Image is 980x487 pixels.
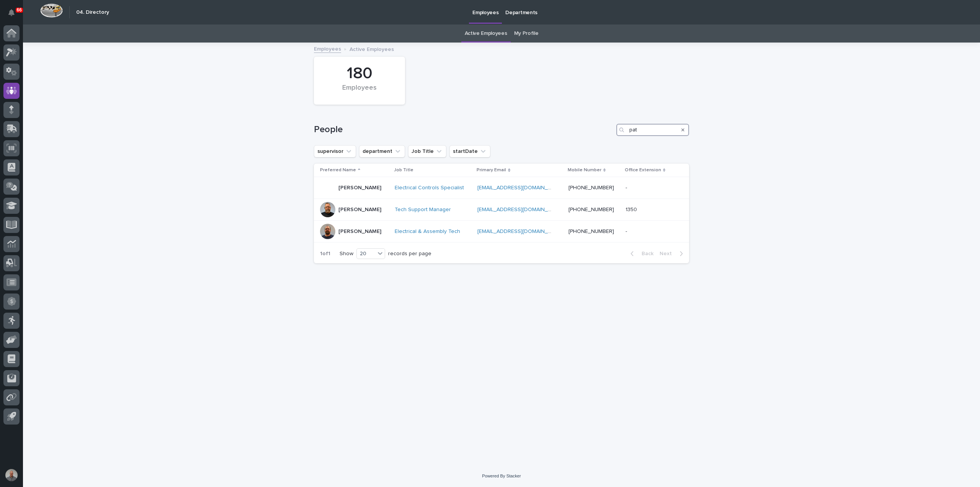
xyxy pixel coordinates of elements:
a: Employees [314,44,341,53]
tr: [PERSON_NAME]Tech Support Manager [EMAIL_ADDRESS][DOMAIN_NAME] [PHONE_NUMBER]13501350 [314,199,689,221]
a: Tech Support Manager [395,207,451,213]
a: [EMAIL_ADDRESS][DOMAIN_NAME] [477,207,564,212]
p: Mobile Number [568,166,601,174]
p: Office Extension [625,166,661,174]
a: [PHONE_NUMBER] [568,229,614,234]
p: [PERSON_NAME] [338,228,381,235]
p: 66 [17,7,22,13]
button: supervisor [314,145,356,157]
h1: People [314,124,613,135]
tr: [PERSON_NAME]Electrical & Assembly Tech [EMAIL_ADDRESS][DOMAIN_NAME] [PHONE_NUMBER]-- [314,221,689,243]
button: Notifications [3,5,20,21]
a: Electrical Controls Specialist [395,185,464,191]
img: Workspace Logo [40,3,63,18]
p: Show [340,251,353,257]
p: Job Title [394,166,413,174]
a: Powered By Stacker [482,474,521,478]
p: - [626,227,629,235]
button: startDate [449,145,490,157]
p: Active Employees [350,44,394,53]
div: Employees [327,84,392,100]
div: Notifications66 [10,9,20,21]
a: Active Employees [465,25,507,43]
button: department [359,145,405,157]
span: Back [637,251,653,256]
button: Next [657,250,689,257]
p: [PERSON_NAME] [338,185,381,191]
tr: [PERSON_NAME]Electrical Controls Specialist [EMAIL_ADDRESS][DOMAIN_NAME] [PHONE_NUMBER]-- [314,177,689,199]
p: records per page [388,251,431,257]
a: [PHONE_NUMBER] [568,185,614,190]
div: 20 [357,250,375,258]
span: Next [660,251,676,256]
button: users-avatar [3,467,20,483]
div: 180 [327,64,392,83]
p: - [626,183,629,191]
a: [PHONE_NUMBER] [568,207,614,212]
a: Electrical & Assembly Tech [395,228,460,235]
input: Search [616,124,689,136]
a: My Profile [514,25,539,43]
h2: 04. Directory [76,9,109,16]
p: Primary Email [477,166,506,174]
p: 1 of 1 [314,244,336,263]
p: [PERSON_NAME] [338,207,381,213]
button: Job Title [408,145,446,157]
p: 1350 [626,205,639,213]
a: [EMAIL_ADDRESS][DOMAIN_NAME] [477,185,564,190]
a: [EMAIL_ADDRESS][DOMAIN_NAME] [477,229,564,234]
p: Preferred Name [320,166,356,174]
button: Back [624,250,657,257]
